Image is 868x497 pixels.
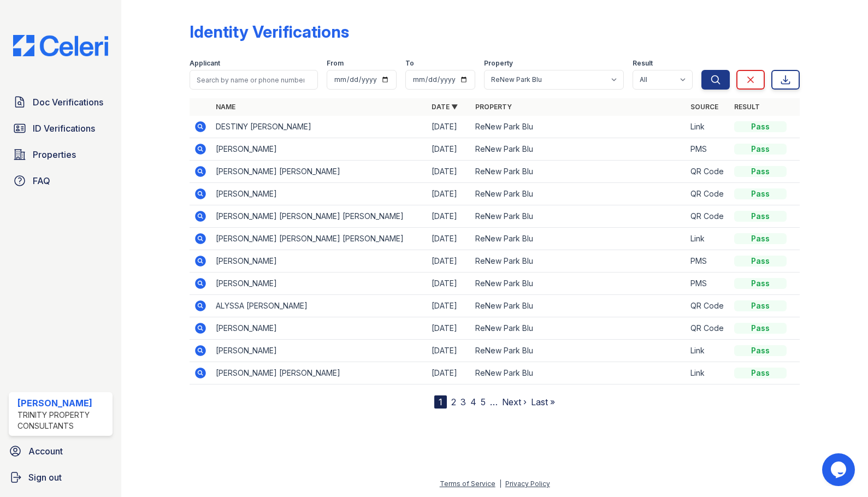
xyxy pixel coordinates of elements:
[211,362,427,384] td: [PERSON_NAME] [PERSON_NAME]
[734,256,787,267] div: Pass
[432,103,458,111] a: Date ▼
[427,138,471,161] td: [DATE]
[734,368,787,378] div: Pass
[211,317,427,340] td: [PERSON_NAME]
[427,250,471,273] td: [DATE]
[471,295,686,317] td: ReNew Park Blu
[481,397,486,407] a: 5
[460,397,466,407] a: 3
[211,116,427,138] td: DESTINY [PERSON_NAME]
[471,362,686,384] td: ReNew Park Blu
[427,273,471,295] td: [DATE]
[190,22,349,42] div: Identity Verifications
[734,211,787,222] div: Pass
[734,103,760,111] a: Result
[17,397,108,410] div: [PERSON_NAME]
[734,278,787,289] div: Pass
[471,340,686,362] td: ReNew Park Blu
[211,273,427,295] td: [PERSON_NAME]
[471,138,686,161] td: ReNew Park Blu
[505,480,550,488] a: Privacy Policy
[734,166,787,177] div: Pass
[190,70,318,90] input: Search by name or phone number
[427,183,471,205] td: [DATE]
[686,205,730,228] td: QR Code
[327,59,344,68] label: From
[451,397,456,407] a: 2
[686,138,730,161] td: PMS
[471,228,686,250] td: ReNew Park Blu
[190,59,220,68] label: Applicant
[33,174,50,187] span: FAQ
[502,397,527,407] a: Next ›
[211,205,427,228] td: [PERSON_NAME] [PERSON_NAME] [PERSON_NAME]
[434,395,447,409] div: 1
[822,453,857,486] iframe: chat widget
[33,148,76,161] span: Properties
[686,228,730,250] td: Link
[211,340,427,362] td: [PERSON_NAME]
[28,445,63,458] span: Account
[471,116,686,138] td: ReNew Park Blu
[427,340,471,362] td: [DATE]
[734,323,787,334] div: Pass
[471,317,686,340] td: ReNew Park Blu
[490,395,498,409] span: …
[440,480,495,488] a: Terms of Service
[9,170,113,192] a: FAQ
[734,233,787,244] div: Pass
[471,205,686,228] td: ReNew Park Blu
[734,121,787,132] div: Pass
[734,188,787,199] div: Pass
[427,295,471,317] td: [DATE]
[499,480,501,488] div: |
[211,183,427,205] td: [PERSON_NAME]
[427,161,471,183] td: [DATE]
[33,96,103,109] span: Doc Verifications
[471,250,686,273] td: ReNew Park Blu
[686,116,730,138] td: Link
[475,103,512,111] a: Property
[686,273,730,295] td: PMS
[484,59,513,68] label: Property
[686,183,730,205] td: QR Code
[531,397,555,407] a: Last »
[686,250,730,273] td: PMS
[686,317,730,340] td: QR Code
[9,144,113,165] a: Properties
[427,228,471,250] td: [DATE]
[471,161,686,183] td: ReNew Park Blu
[470,397,476,407] a: 4
[686,362,730,384] td: Link
[690,103,718,111] a: Source
[427,362,471,384] td: [DATE]
[28,471,62,484] span: Sign out
[211,228,427,250] td: [PERSON_NAME] [PERSON_NAME] [PERSON_NAME]
[33,122,95,135] span: ID Verifications
[471,183,686,205] td: ReNew Park Blu
[427,116,471,138] td: [DATE]
[471,273,686,295] td: ReNew Park Blu
[211,250,427,273] td: [PERSON_NAME]
[216,103,235,111] a: Name
[4,440,117,462] a: Account
[405,59,414,68] label: To
[633,59,653,68] label: Result
[734,144,787,155] div: Pass
[686,295,730,317] td: QR Code
[734,345,787,356] div: Pass
[211,138,427,161] td: [PERSON_NAME]
[17,410,108,431] div: Trinity Property Consultants
[4,35,117,56] img: CE_Logo_Blue-a8612792a0a2168367f1c8372b55b34899dd931a85d93a1a3d3e32e68fde9ad4.png
[9,117,113,139] a: ID Verifications
[4,466,117,488] a: Sign out
[734,300,787,311] div: Pass
[686,340,730,362] td: Link
[686,161,730,183] td: QR Code
[427,317,471,340] td: [DATE]
[211,295,427,317] td: ALYSSA [PERSON_NAME]
[211,161,427,183] td: [PERSON_NAME] [PERSON_NAME]
[9,91,113,113] a: Doc Verifications
[427,205,471,228] td: [DATE]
